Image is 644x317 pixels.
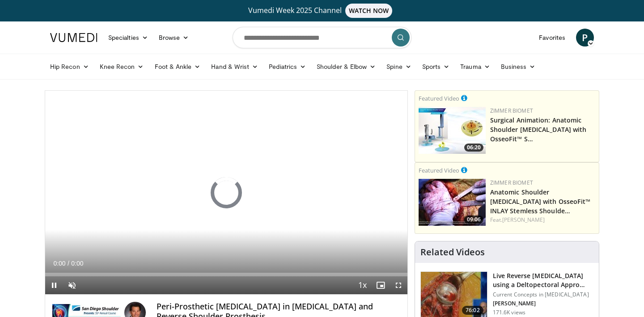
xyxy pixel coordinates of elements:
a: Trauma [455,58,496,76]
a: 06:20 [419,107,486,154]
a: Foot & Ankle [149,58,206,76]
button: Pause [45,276,63,294]
div: Feat. [490,216,595,224]
span: 06:20 [464,144,483,152]
a: Spine [381,58,416,76]
img: 84e7f812-2061-4fff-86f6-cdff29f66ef4.150x105_q85_crop-smart_upscale.jpg [419,107,486,154]
a: Pediatrics [263,58,311,76]
a: Knee Recon [94,58,149,76]
a: Business [496,58,541,76]
span: / [68,260,69,267]
a: Zimmer Biomet [490,107,533,114]
button: Playback Rate [354,276,372,294]
video-js: Video Player [45,91,407,295]
a: Browse [153,29,195,46]
span: 0:00 [71,260,83,267]
a: [PERSON_NAME] [502,216,545,224]
input: Search topics, interventions [233,27,411,48]
a: Hand & Wrist [206,58,263,76]
a: P [576,29,594,46]
button: Unmute [63,276,81,294]
a: Specialties [103,29,153,46]
span: WATCH NOW [345,4,393,18]
p: [PERSON_NAME] [493,300,593,307]
h4: Related Videos [420,247,485,258]
a: Hip Recon [45,58,94,76]
a: Shoulder & Elbow [311,58,381,76]
a: Zimmer Biomet [490,179,533,186]
a: 09:06 [419,179,486,226]
a: Sports [417,58,455,76]
span: 76:02 [462,306,483,315]
button: Fullscreen [390,276,407,294]
button: Enable picture-in-picture mode [372,276,390,294]
span: 0:00 [53,260,65,267]
small: Featured Video [419,94,459,102]
p: 171.6K views [493,309,525,316]
img: VuMedi Logo [50,33,97,42]
div: Progress Bar [45,273,407,276]
h3: Live Reverse [MEDICAL_DATA] using a Deltopectoral Appro… [493,271,593,289]
small: Featured Video [419,166,459,174]
a: Surgical Animation: Anatomic Shoulder [MEDICAL_DATA] with OsseoFit™ S… [490,116,587,143]
span: 09:06 [464,216,483,224]
a: Favorites [534,29,571,46]
img: 59d0d6d9-feca-4357-b9cd-4bad2cd35cb6.150x105_q85_crop-smart_upscale.jpg [419,179,486,226]
p: Current Concepts in [MEDICAL_DATA] [493,291,593,298]
a: Vumedi Week 2025 ChannelWATCH NOW [51,4,593,18]
a: Anatomic Shoulder [MEDICAL_DATA] with OsseoFit™ INLAY Stemless Shoulde… [490,188,591,215]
